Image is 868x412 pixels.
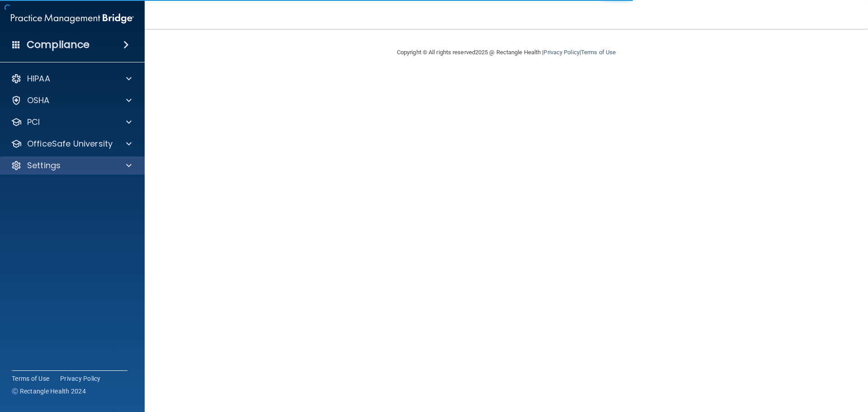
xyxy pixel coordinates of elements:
a: OSHA [11,95,132,106]
h4: Compliance [27,38,90,51]
a: Privacy Policy [543,49,579,56]
a: Settings [11,160,132,171]
a: Privacy Policy [60,374,101,383]
div: Copyright © All rights reserved 2025 @ Rectangle Health | | [341,38,671,67]
iframe: Drift Widget Chat Controller [712,348,857,384]
p: Settings [27,160,61,171]
p: HIPAA [27,73,50,84]
a: PCI [11,117,132,128]
p: PCI [27,117,40,128]
p: OfficeSafe University [27,138,113,149]
a: Terms of Use [12,374,49,383]
a: OfficeSafe University [11,138,132,149]
img: PMB logo [11,9,134,28]
a: HIPAA [11,73,132,84]
span: Ⓒ Rectangle Health 2024 [12,387,86,396]
p: OSHA [27,95,50,106]
a: Terms of Use [581,49,616,56]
